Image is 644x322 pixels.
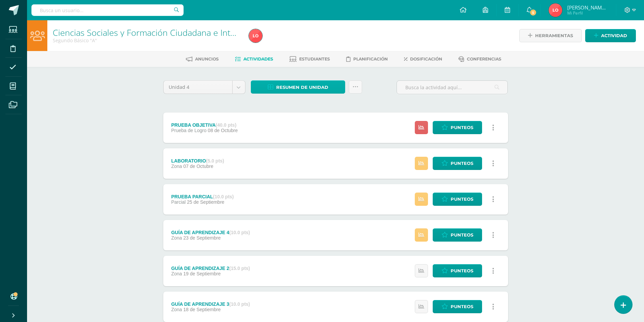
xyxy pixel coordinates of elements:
span: 23 de Septiembre [183,235,221,241]
div: PRUEBA PARCIAL [171,194,234,199]
strong: (40.0 pts) [216,122,236,128]
span: Actividad [601,29,627,42]
span: Planificación [353,56,388,61]
span: Unidad 4 [169,81,227,94]
div: Segundo Básico 'A' [53,37,241,44]
h1: Ciencias Sociales y Formación Ciudadana e Interculturalidad [53,28,241,37]
strong: (10.0 pts) [213,194,234,199]
a: Resumen de unidad [251,80,345,94]
div: PRUEBA OBJETIVA [171,122,238,128]
span: Punteos [451,229,473,241]
span: Dosificación [410,56,442,61]
span: Actividades [243,56,273,61]
div: GUÍA DE APRENDIZAJE 3 [171,301,250,307]
span: Conferencias [467,56,501,61]
span: 08 de Octubre [208,128,238,133]
div: LABORATORIO [171,158,224,164]
a: Punteos [433,157,482,170]
div: GUÍA DE APRENDIZAJE 2 [171,266,250,271]
span: Zona [171,235,182,241]
a: Herramientas [519,29,582,42]
span: Punteos [451,157,473,170]
a: Anuncios [186,54,219,65]
strong: (10.0 pts) [229,301,250,307]
span: Punteos [451,193,473,205]
a: Punteos [433,121,482,134]
div: GUÍA DE APRENDIZAJE 4 [171,230,250,235]
span: Estudiantes [299,56,330,61]
span: Punteos [451,265,473,277]
a: Dosificación [404,54,442,65]
input: Busca un usuario... [31,4,184,16]
span: 5 [529,9,537,16]
img: 1a4455a17abe8e661e4fee09cdba458f.png [249,29,262,43]
span: Punteos [451,121,473,134]
span: [PERSON_NAME] de [PERSON_NAME] [567,4,608,11]
span: Punteos [451,300,473,313]
a: Actividad [585,29,636,42]
a: Ciencias Sociales y Formación Ciudadana e Interculturalidad [53,27,284,38]
a: Punteos [433,228,482,242]
a: Punteos [433,264,482,277]
span: Herramientas [535,29,573,42]
span: 07 de Octubre [183,164,213,169]
img: 1a4455a17abe8e661e4fee09cdba458f.png [549,3,562,17]
span: Anuncios [195,56,219,61]
a: Unidad 4 [164,81,245,94]
span: Mi Perfil [567,10,608,16]
span: Parcial [171,199,186,205]
strong: (15.0 pts) [229,266,250,271]
a: Punteos [433,193,482,206]
strong: (10.0 pts) [229,230,250,235]
a: Conferencias [458,54,501,65]
input: Busca la actividad aquí... [397,81,507,94]
span: Resumen de unidad [276,81,328,94]
span: 25 de Septiembre [187,199,224,205]
a: Estudiantes [289,54,330,65]
span: Zona [171,164,182,169]
span: 18 de Septiembre [183,307,221,312]
span: 19 de Septiembre [183,271,221,276]
span: Prueba de Logro [171,128,206,133]
span: Zona [171,271,182,276]
a: Planificación [346,54,388,65]
a: Actividades [235,54,273,65]
span: Zona [171,307,182,312]
strong: (5.0 pts) [206,158,224,164]
a: Punteos [433,300,482,313]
